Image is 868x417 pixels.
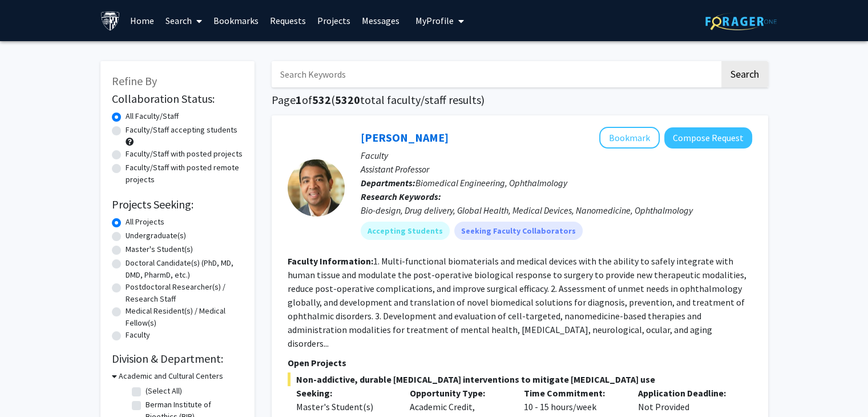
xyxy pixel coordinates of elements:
[361,162,752,176] p: Assistant Professor
[126,305,243,329] label: Medical Resident(s) / Medical Fellow(s)
[664,127,752,149] button: Compose Request to Kunal Parikh
[264,1,312,41] a: Requests
[126,230,186,242] label: Undergraduate(s)
[524,386,621,400] p: Time Commitment:
[361,191,441,202] b: Research Keywords:
[126,243,193,255] label: Master's Student(s)
[361,203,752,217] div: Bio-design, Drug delivery, Global Health, Medical Devices, Nanomedicine, Ophthalmology
[705,13,777,30] img: ForagerOne Logo
[288,255,746,349] fg-read-more: 1. Multi-functional biomaterials and medical devices with the ability to safely integrate with hu...
[124,1,160,41] a: Home
[126,281,243,305] label: Postdoctoral Researcher(s) / Research Staff
[208,1,264,41] a: Bookmarks
[296,386,393,400] p: Seeking:
[288,372,752,386] span: Non-addictive, durable [MEDICAL_DATA] interventions to mitigate [MEDICAL_DATA] use
[335,93,360,107] span: 5320
[410,386,507,400] p: Opportunity Type:
[146,385,182,397] label: (Select All)
[272,93,768,107] h1: Page of ( total faculty/staff results)
[454,222,583,240] mat-chip: Seeking Faculty Collaborators
[356,1,405,41] a: Messages
[126,148,243,160] label: Faculty/Staff with posted projects
[721,61,768,87] button: Search
[126,110,179,122] label: All Faculty/Staff
[112,74,157,88] span: Refine By
[361,149,752,162] p: Faculty
[361,177,415,189] b: Departments:
[312,1,356,41] a: Projects
[296,93,302,107] span: 1
[296,400,393,414] div: Master's Student(s)
[415,177,567,189] span: Biomedical Engineering, Ophthalmology
[112,352,243,366] h2: Division & Department:
[160,1,208,41] a: Search
[126,257,243,281] label: Doctoral Candidate(s) (PhD, MD, DMD, PharmD, etc.)
[599,127,660,149] button: Add Kunal Parikh to Bookmarks
[361,130,449,145] a: [PERSON_NAME]
[126,124,237,136] label: Faculty/Staff accepting students
[361,222,450,240] mat-chip: Accepting Students
[288,255,373,267] b: Faculty Information:
[638,386,735,400] p: Application Deadline:
[126,162,243,186] label: Faculty/Staff with posted remote projects
[415,15,454,26] span: My Profile
[119,370,223,382] h3: Academic and Cultural Centers
[126,329,150,341] label: Faculty
[112,198,243,211] h2: Projects Seeking:
[288,356,752,370] p: Open Projects
[312,93,331,107] span: 532
[100,11,120,31] img: Johns Hopkins University Logo
[126,216,164,228] label: All Projects
[112,92,243,106] h2: Collaboration Status:
[272,61,720,87] input: Search Keywords
[9,366,49,408] iframe: Chat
